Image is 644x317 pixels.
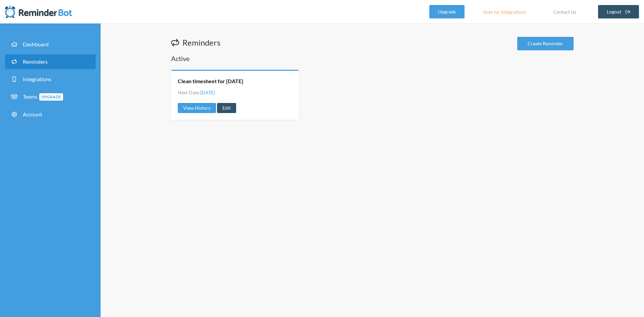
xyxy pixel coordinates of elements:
a: Logout [598,5,639,18]
a: Vote for Integrations [475,5,535,18]
span: Integrations [23,76,51,82]
h1: Reminders [171,37,220,48]
a: Reminders [5,54,96,69]
span: Reminders [23,58,48,65]
span: Account [23,111,42,117]
a: Clean timesheet for [DATE] [178,77,243,85]
a: TeamsUpgrade [5,89,96,104]
a: View History [178,103,216,113]
a: Create Reminder [517,37,574,50]
span: Teams [23,93,63,100]
a: Integrations [5,72,96,87]
a: Upgrade [429,5,465,18]
a: Edit [217,103,236,113]
img: Reminder Bot [5,5,72,18]
a: Dashboard [5,37,96,52]
span: Upgrade [39,93,63,101]
h2: Active [171,54,574,63]
a: Contact Us [545,5,585,18]
span: [DATE] [200,90,215,95]
span: Dashboard [23,41,49,47]
a: Account [5,107,96,122]
li: Next Date: [178,89,215,96]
